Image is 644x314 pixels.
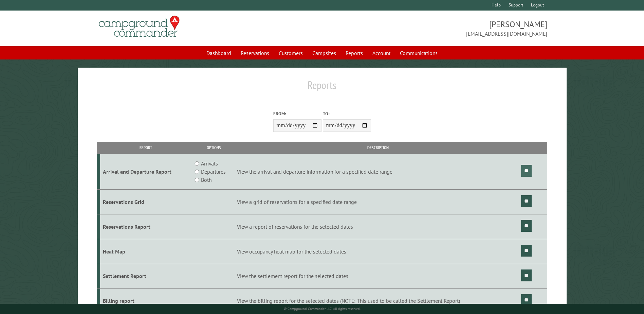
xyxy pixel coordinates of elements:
[308,47,340,59] a: Campsites
[273,110,321,117] label: From:
[236,142,520,154] th: Description
[275,47,307,59] a: Customers
[396,47,442,59] a: Communications
[236,214,520,239] td: View a report of reservations for the selected dates
[97,78,547,97] h1: Reports
[236,190,520,214] td: View a grid of reservations for a specified date range
[237,47,273,59] a: Reservations
[201,176,211,184] label: Both
[236,154,520,190] td: View the arrival and departure information for a specified date range
[284,307,361,311] small: © Campground Commander LLC. All rights reserved.
[323,110,371,117] label: To:
[202,47,235,59] a: Dashboard
[100,190,191,214] td: Reservations Grid
[100,239,191,264] td: Heat Map
[236,239,520,264] td: View occupancy heat map for the selected dates
[236,289,520,313] td: View the billing report for the selected dates (NOTE: This used to be called the Settlement Report)
[201,159,218,168] label: Arrivals
[342,47,367,59] a: Reports
[236,264,520,289] td: View the settlement report for the selected dates
[100,214,191,239] td: Reservations Report
[100,154,191,190] td: Arrival and Departure Report
[322,19,547,38] span: [PERSON_NAME] [EMAIL_ADDRESS][DOMAIN_NAME]
[368,47,394,59] a: Account
[100,289,191,313] td: Billing report
[191,142,236,154] th: Options
[97,13,182,40] img: Campground Commander
[201,168,226,176] label: Departures
[100,142,191,154] th: Report
[100,264,191,289] td: Settlement Report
